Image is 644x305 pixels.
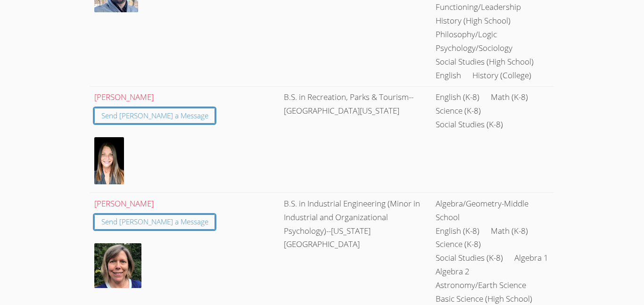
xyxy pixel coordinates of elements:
li: Social Studies (K-8) [436,251,503,265]
li: Psychology/Sociology [436,41,512,55]
td: B.S. in Recreation, Parks & Tourism--[GEOGRAPHIC_DATA][US_STATE] [280,86,431,192]
li: English (K-8) [436,224,479,238]
a: [PERSON_NAME] [94,198,154,209]
li: Social Studies (K-8) [436,118,503,132]
li: Philosophy/Logic [436,28,497,41]
img: avatar.png [94,243,141,288]
a: Send [PERSON_NAME] a Message [94,214,215,230]
li: Math (K-8) [491,91,528,104]
li: English (K-8) [436,91,479,104]
li: Algebra 1 [514,251,548,265]
a: [PERSON_NAME] [94,91,154,102]
li: Science (K-8) [436,238,481,251]
li: History (High School) [436,14,511,28]
li: History (College) [472,69,531,82]
li: Algebra/Geometry-Middle School [436,197,550,224]
li: Astronomy/Earth Science [436,279,526,292]
li: Math (K-8) [491,224,528,238]
li: English [436,69,461,82]
li: Algebra 2 [436,265,470,279]
li: Social Studies (High School) [436,55,534,69]
img: avatar.png [94,137,124,184]
li: Science (K-8) [436,104,481,118]
a: Send [PERSON_NAME] a Message [94,108,215,124]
